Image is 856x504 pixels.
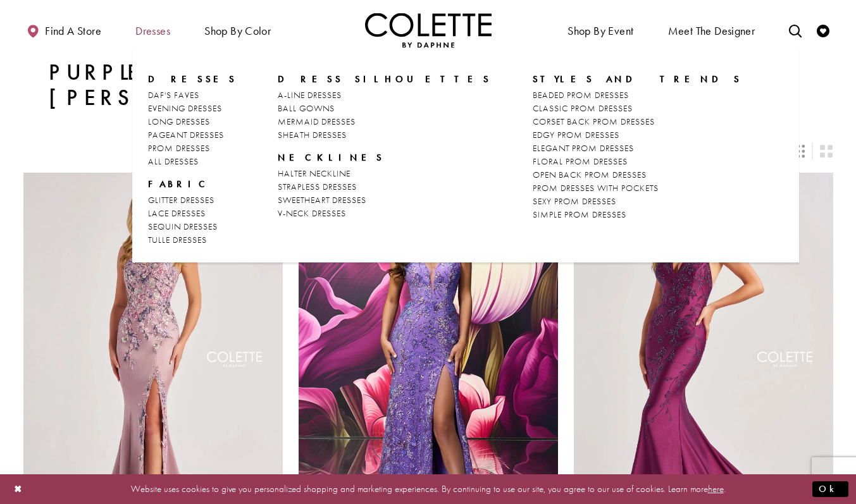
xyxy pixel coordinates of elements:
span: FLORAL PROM DRESSES [533,156,628,167]
span: Shop by color [201,13,274,47]
a: EDGY PROM DRESSES [533,128,742,142]
span: DAF'S FAVES [148,89,199,101]
span: ELEGANT PROM DRESSES [533,142,634,154]
span: Shop By Event [564,13,636,47]
a: Check Wishlist [814,13,833,47]
a: STRAPLESS DRESSES [278,180,491,194]
span: Dresses [132,13,173,47]
span: TULLE DRESSES [148,234,207,245]
a: Meet the designer [665,13,759,47]
span: LONG DRESSES [148,116,210,127]
a: LONG DRESSES [148,115,237,128]
span: Dresses [135,25,170,37]
span: DRESS SILHOUETTES [278,73,491,85]
a: Visit Home Page [365,13,492,47]
span: MERMAID DRESSES [278,116,356,127]
span: BALL GOWNS [278,102,335,114]
span: FABRIC [148,178,211,190]
a: GLITTER DRESSES [148,194,237,207]
span: LACE DRESSES [148,207,206,219]
img: Colette by Daphne [365,13,492,47]
a: BALL GOWNS [278,102,491,115]
span: Switch layout to 2 columns [820,145,833,157]
button: Submit Dialog [812,481,848,497]
a: HALTER NECKLINE [278,167,491,180]
span: SEQUIN DRESSES [148,221,218,232]
span: GLITTER DRESSES [148,194,214,206]
span: HALTER NECKLINE [278,168,350,179]
a: PROM DRESSES [148,142,237,155]
a: CORSET BACK PROM DRESSES [533,115,742,128]
span: Shop by color [204,25,271,37]
a: SIMPLE PROM DRESSES [533,208,742,221]
a: here [708,482,724,495]
span: PAGEANT DRESSES [148,129,224,140]
span: SIMPLE PROM DRESSES [533,209,626,220]
span: Find a store [45,25,101,37]
a: BEADED PROM DRESSES [533,89,742,102]
span: Dresses [148,73,237,85]
span: CLASSIC PROM DRESSES [533,102,633,114]
a: EVENING DRESSES [148,102,237,115]
a: A-LINE DRESSES [278,89,491,102]
a: V-NECK DRESSES [278,207,491,220]
span: SEXY PROM DRESSES [533,195,616,207]
span: CORSET BACK PROM DRESSES [533,116,655,127]
a: SWEETHEART DRESSES [278,194,491,207]
span: FABRIC [148,178,237,190]
button: Close Dialog [8,478,29,500]
span: EDGY PROM DRESSES [533,129,619,140]
a: DAF'S FAVES [148,89,237,102]
a: Find a store [23,13,104,47]
a: TULLE DRESSES [148,233,237,247]
p: Website uses cookies to give you personalized shopping and marketing experiences. By continuing t... [91,481,765,498]
span: SHEATH DRESSES [278,129,347,140]
a: PROM DRESSES WITH POCKETS [533,181,742,195]
span: A-LINE DRESSES [278,89,342,101]
a: CLASSIC PROM DRESSES [533,102,742,115]
h1: Purple Prom Dresses by [PERSON_NAME] by [PERSON_NAME] [49,60,808,111]
a: ALL DRESSES [148,155,237,168]
span: NECKLINES [278,151,384,164]
a: SEQUIN DRESSES [148,220,237,233]
span: NECKLINES [278,151,491,164]
span: EVENING DRESSES [148,102,222,114]
span: PROM DRESSES [148,142,210,154]
span: STYLES AND TRENDS [533,73,742,85]
span: BEADED PROM DRESSES [533,89,629,101]
span: OPEN BACK PROM DRESSES [533,169,647,180]
span: V-NECK DRESSES [278,207,346,219]
a: PAGEANT DRESSES [148,128,237,142]
a: SEXY PROM DRESSES [533,195,742,208]
span: STRAPLESS DRESSES [278,181,357,192]
a: LACE DRESSES [148,207,237,220]
span: ALL DRESSES [148,156,199,167]
a: ELEGANT PROM DRESSES [533,142,742,155]
a: SHEATH DRESSES [278,128,491,142]
a: OPEN BACK PROM DRESSES [533,168,742,181]
span: PROM DRESSES WITH POCKETS [533,182,659,194]
a: Toggle search [786,13,805,47]
div: Layout Controls [16,137,841,165]
a: MERMAID DRESSES [278,115,491,128]
span: Shop By Event [568,25,633,37]
span: SWEETHEART DRESSES [278,194,366,206]
a: FLORAL PROM DRESSES [533,155,742,168]
span: Meet the designer [668,25,755,37]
